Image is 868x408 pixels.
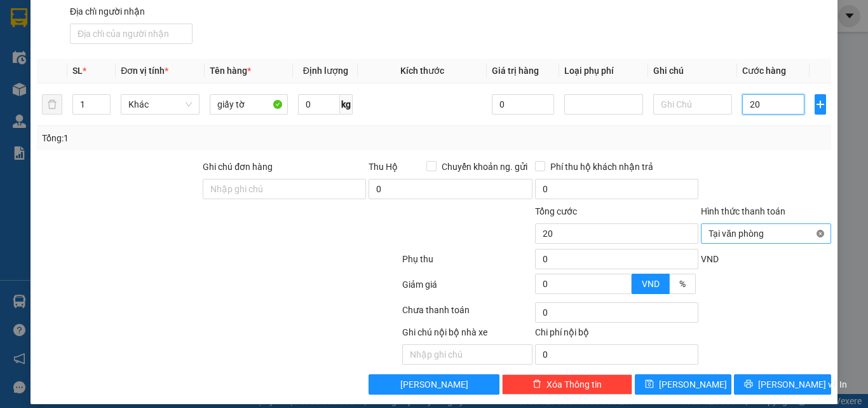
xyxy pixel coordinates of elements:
div: Chưa thanh toán [401,303,534,325]
th: Loại phụ phí [559,59,648,83]
button: delete [42,94,62,115]
div: Chi phí nội bộ [535,325,698,344]
span: Xóa Thông tin [546,377,602,391]
span: Đơn vị tính [121,66,168,76]
input: VD: Bàn, Ghế [210,94,288,115]
input: Ghi chú đơn hàng [203,179,366,199]
div: Phụ thu [401,252,534,274]
span: Phí thu hộ khách nhận trả [545,160,658,174]
span: Giá trị hàng [492,66,539,76]
span: [PERSON_NAME] [400,377,468,391]
div: Tổng: 1 [42,131,336,145]
button: deleteXóa Thông tin [502,374,632,395]
span: SL [72,66,83,76]
span: Thu Hộ [369,162,398,172]
span: kg [340,94,353,115]
span: Khác [128,95,192,114]
span: save [645,379,654,390]
input: Nhập ghi chú [402,344,532,365]
button: save[PERSON_NAME] [635,374,732,395]
label: Hình thức thanh toán [701,206,785,216]
span: printer [744,379,753,390]
label: Ghi chú đơn hàng [203,162,273,172]
button: [PERSON_NAME] [369,374,499,395]
div: Địa chỉ người nhận [70,4,193,18]
span: close-circle [817,230,824,237]
span: [PERSON_NAME] [659,377,727,391]
input: 0 [492,94,554,115]
span: Tên hàng [210,66,251,76]
span: delete [532,379,541,390]
input: Địa chỉ của người nhận [70,24,193,44]
span: Chuyển khoản ng. gửi [437,160,532,174]
span: Cước hàng [742,66,786,76]
span: % [679,279,686,289]
span: plus [815,99,825,109]
div: Ghi chú nội bộ nhà xe [402,325,532,344]
th: Ghi chú [648,59,737,83]
span: Kích thước [400,66,444,76]
span: Tổng cước [535,206,577,216]
input: Ghi Chú [653,94,732,115]
button: plus [815,94,826,115]
span: VND [642,279,660,289]
div: Giảm giá [401,278,534,300]
span: [PERSON_NAME] và In [758,377,847,391]
span: Tại văn phòng [709,224,824,243]
span: VND [701,254,719,264]
span: Định lượng [303,66,348,76]
button: printer[PERSON_NAME] và In [734,374,831,395]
